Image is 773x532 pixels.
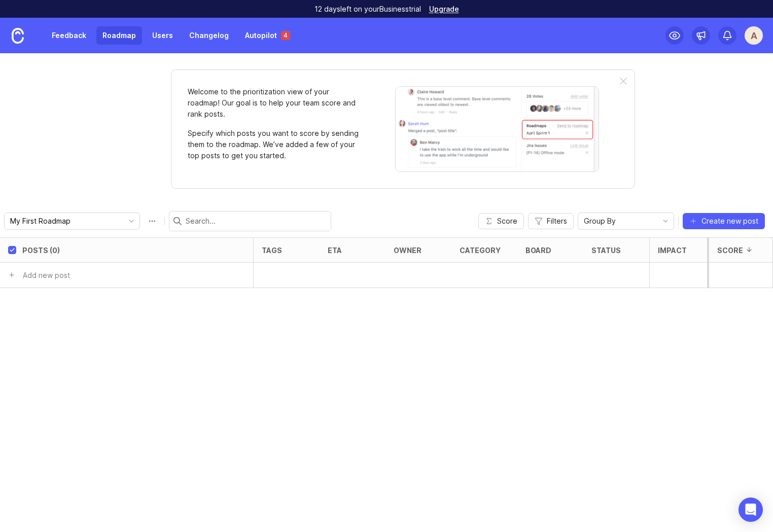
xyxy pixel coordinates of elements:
[394,246,421,254] div: owner
[284,31,288,40] p: 4
[460,246,501,254] div: category
[12,28,24,44] img: Canny Home
[314,4,421,14] p: 12 days left on your Business trial
[144,213,160,229] button: Roadmap options
[46,26,92,45] a: Feedback
[188,86,360,120] p: Welcome to the prioritization view of your roadmap! Our goal is to help your team score and rank ...
[547,216,567,226] span: Filters
[10,216,122,227] input: My First Roadmap
[497,216,517,226] span: Score
[584,216,616,227] span: Group By
[188,128,360,161] p: Specify which posts you want to score by sending them to the roadmap. We’ve added a few of your t...
[657,217,674,225] svg: toggle icon
[478,213,524,229] button: Score
[429,6,459,13] a: Upgrade
[96,26,142,45] a: Roadmap
[186,216,327,227] input: Search...
[328,246,342,254] div: eta
[701,216,758,226] span: Create new post
[525,246,551,254] div: board
[528,213,574,229] button: Filters
[239,26,296,45] a: Autopilot 4
[22,246,60,254] div: Posts (0)
[745,26,763,45] button: A
[262,246,282,254] div: tags
[395,86,599,172] img: When viewing a post, you can send it to a roadmap
[578,212,674,230] div: toggle menu
[591,246,621,254] div: status
[683,213,765,229] button: Create new post
[4,212,140,230] div: toggle menu
[739,498,763,522] div: Open Intercom Messenger
[183,26,235,45] a: Changelog
[658,246,687,254] div: Impact
[123,217,139,225] svg: toggle icon
[717,246,743,254] div: Score
[23,269,70,280] div: Add new post
[146,26,179,45] a: Users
